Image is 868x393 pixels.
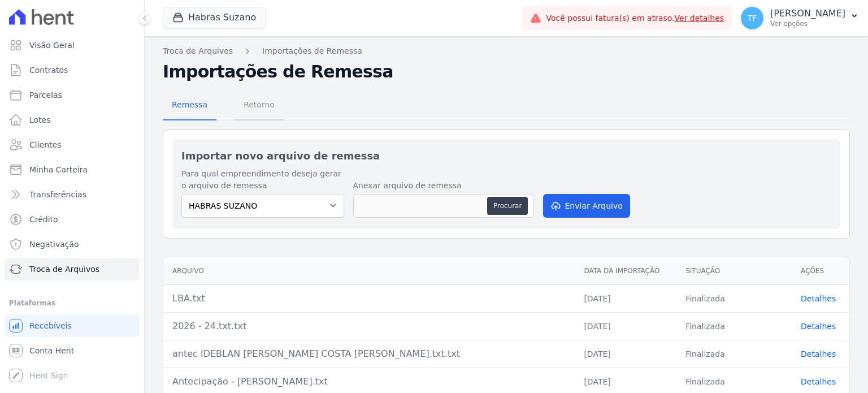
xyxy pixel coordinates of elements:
span: Parcelas [29,89,62,101]
div: Antecipação - [PERSON_NAME].txt [172,375,566,388]
div: 2026 - 24.txt.txt [172,319,566,333]
a: Retorno [235,91,284,120]
th: Arquivo [163,257,575,285]
td: Finalizada [676,312,792,340]
a: Conta Hent [5,339,140,362]
td: Finalizada [676,340,792,368]
a: Crédito [5,208,140,231]
h2: Importações de Remessa [163,62,850,82]
label: Para qual empreendimento deseja gerar o arquivo de remessa [181,168,344,192]
th: Ações [792,257,849,285]
span: TF [748,14,757,22]
span: Recebíveis [29,320,72,331]
span: Remessa [165,93,214,116]
td: Finalizada [676,284,792,312]
td: [DATE] [575,312,676,340]
td: [DATE] [575,340,676,368]
a: Clientes [5,133,140,156]
span: Negativação [29,239,79,250]
div: LBA.txt [172,292,566,305]
a: Visão Geral [5,34,140,57]
h2: Importar novo arquivo de remessa [181,148,831,163]
a: Detalhes [801,349,836,359]
span: Crédito [29,214,58,225]
p: Ver opções [770,19,845,28]
button: Procurar [487,197,528,215]
td: [DATE] [575,284,676,312]
span: Lotes [29,114,51,126]
span: Conta Hent [29,345,74,356]
a: Detalhes [801,294,836,303]
span: Clientes [29,139,61,150]
th: Situação [676,257,792,285]
a: Negativação [5,233,140,256]
th: Data da Importação [575,257,676,285]
a: Contratos [5,59,140,81]
button: Habras Suzano [163,7,266,28]
a: Lotes [5,109,140,131]
a: Detalhes [801,377,836,386]
a: Parcelas [5,84,140,106]
span: Troca de Arquivos [29,264,99,275]
button: TF [PERSON_NAME] Ver opções [732,2,868,34]
span: Transferências [29,189,86,200]
button: Enviar Arquivo [543,194,630,218]
a: Ver detalhes [675,14,724,23]
span: Retorno [237,93,281,116]
span: Contratos [29,64,68,76]
a: Recebíveis [5,314,140,337]
a: Importações de Remessa [262,45,362,57]
a: Transferências [5,183,140,206]
p: [PERSON_NAME] [770,8,845,19]
span: Visão Geral [29,40,75,51]
nav: Tab selector [163,91,284,120]
div: antec IDEBLAN [PERSON_NAME] COSTA [PERSON_NAME].txt.txt [172,347,566,361]
span: Minha Carteira [29,164,88,175]
a: Minha Carteira [5,158,140,181]
a: Troca de Arquivos [5,258,140,280]
label: Anexar arquivo de remessa [353,180,534,192]
div: Plataformas [9,296,135,310]
a: Remessa [163,91,216,120]
a: Detalhes [801,322,836,331]
nav: Breadcrumb [163,45,850,57]
span: Você possui fatura(s) em atraso. [546,12,724,24]
a: Troca de Arquivos [163,45,233,57]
